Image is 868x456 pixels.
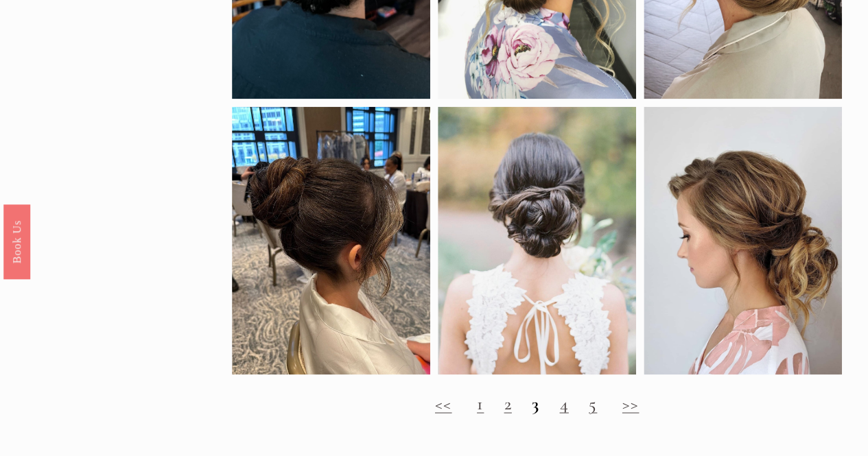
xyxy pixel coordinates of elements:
[532,392,539,413] strong: 3
[622,392,640,413] a: >>
[477,392,484,413] a: 1
[3,204,30,278] a: Book Us
[559,392,568,413] a: 4
[589,392,597,413] a: 5
[435,392,452,413] a: <<
[504,392,511,413] a: 2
